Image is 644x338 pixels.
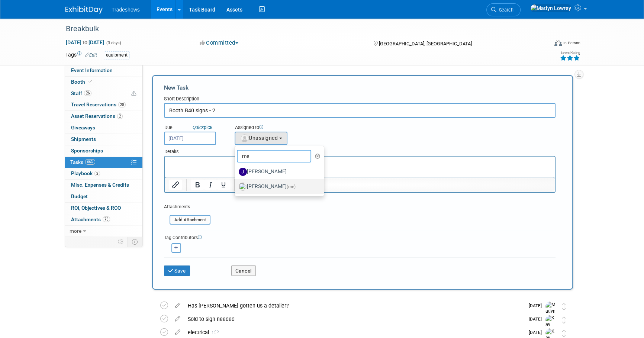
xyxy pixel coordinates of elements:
[71,148,103,154] span: Sponsorships
[71,125,95,131] span: Giveaways
[164,84,556,92] div: New Task
[71,170,100,176] span: Playbook
[65,77,142,88] a: Booth
[184,313,524,325] div: Sold to sign needed
[239,168,247,176] img: J.jpg
[115,237,128,247] td: Personalize Event Tab Strip
[169,180,182,190] button: Insert/edit link
[164,233,556,241] div: Tag Contributors
[65,122,142,133] a: Giveaways
[71,113,123,119] span: Asset Reservations
[71,216,110,222] span: Attachments
[545,302,557,328] img: Matlyn Lowrey
[171,329,184,336] a: edit
[184,299,524,312] div: Has [PERSON_NAME] gotten us a detailer?
[164,96,556,103] div: Short Description
[85,52,97,58] a: Edit
[88,80,92,84] i: Booth reservation complete
[191,124,214,131] a: Quickpick
[235,124,324,132] div: Assigned to
[496,7,513,13] span: Search
[164,145,556,156] div: Details
[529,303,545,308] span: [DATE]
[562,316,566,323] i: Move task
[65,65,142,76] a: Event Information
[128,237,143,247] td: Toggle Event Tabs
[164,103,556,118] input: Name of task or a short description
[131,90,136,97] span: Potential Scheduling Conflict -- at least one attendee is tagged in another overlapping event.
[106,41,121,45] span: (3 days)
[103,216,110,222] span: 75
[504,39,580,50] div: Event Format
[563,40,580,46] div: In-Person
[65,226,142,237] a: more
[65,134,142,145] a: Shipments
[70,228,81,234] span: more
[239,181,316,193] label: [PERSON_NAME]
[118,102,126,107] span: 20
[70,159,95,165] span: Tasks
[65,111,142,122] a: Asset Reservations2
[65,88,142,99] a: Staff26
[560,51,580,55] div: Event Rating
[71,102,126,107] span: Travel Reservations
[171,302,184,309] a: edit
[65,191,142,202] a: Budget
[104,51,130,59] div: equipment
[71,90,91,96] span: Staff
[239,166,316,178] label: [PERSON_NAME]
[71,67,113,73] span: Event Information
[554,40,562,46] img: Format-Inperson.png
[164,124,223,132] div: Due
[65,203,142,214] a: ROI, Objectives & ROO
[71,79,94,85] span: Booth
[191,180,204,190] button: Bold
[237,150,311,162] input: Search
[71,205,121,211] span: ROI, Objectives & ROO
[287,184,296,189] span: (me)
[197,39,241,47] button: Committed
[165,157,555,177] iframe: Rich Text Area
[65,214,142,225] a: Attachments75
[171,316,184,322] a: edit
[85,159,95,165] span: 66%
[164,204,210,210] div: Attachments
[63,22,537,36] div: Breakbulk
[204,180,217,190] button: Italic
[65,145,142,157] a: Sponsorships
[530,4,571,12] img: Matlyn Lowrey
[65,157,142,168] a: Tasks66%
[217,180,230,190] button: Underline
[65,180,142,191] a: Misc. Expenses & Credits
[164,265,190,276] button: Save
[81,39,88,45] span: to
[71,193,88,199] span: Budget
[529,330,545,335] span: [DATE]
[112,7,140,13] span: Tradeshows
[71,136,96,142] span: Shipments
[117,113,123,119] span: 2
[94,171,100,176] span: 2
[529,316,545,322] span: [DATE]
[235,132,287,145] button: Unassigned
[231,265,256,276] button: Cancel
[65,168,142,179] a: Playbook2
[379,41,471,46] span: [GEOGRAPHIC_DATA], [GEOGRAPHIC_DATA]
[209,331,219,335] span: 1
[65,99,142,110] a: Travel Reservations20
[486,3,521,16] a: Search
[65,39,104,46] span: [DATE] [DATE]
[65,51,97,59] td: Tags
[71,182,129,188] span: Misc. Expenses & Credits
[65,6,103,14] img: ExhibitDay
[193,125,204,130] i: Quick
[240,135,278,141] span: Unassigned
[164,132,216,145] input: Due Date
[562,330,566,337] i: Move task
[562,303,566,310] i: Move task
[84,90,91,96] span: 26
